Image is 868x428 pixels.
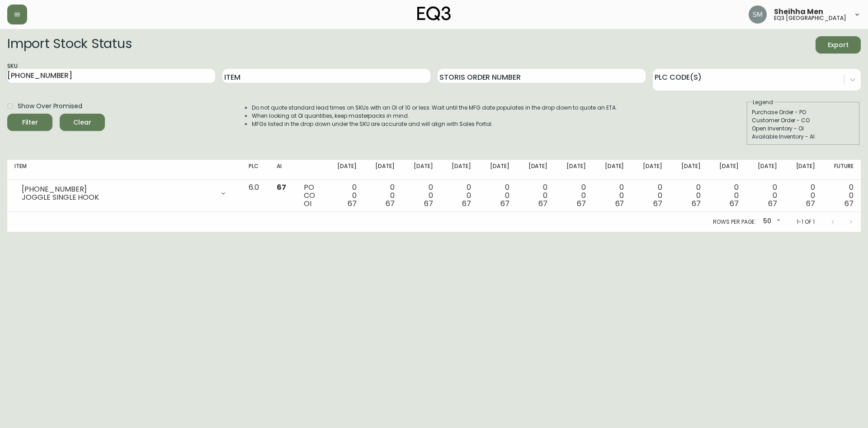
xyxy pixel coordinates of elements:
[325,160,364,180] th: [DATE]
[752,98,774,106] legend: Legend
[749,5,767,24] img: cfa6f7b0e1fd34ea0d7b164297c1067f
[752,108,855,116] div: Purchase Order - PO
[797,218,815,226] p: 1-1 of 1
[417,6,451,21] img: logo
[500,198,509,209] span: 67
[670,160,708,180] th: [DATE]
[816,36,861,53] button: Export
[22,117,38,128] div: Filter
[462,198,471,209] span: 67
[252,112,617,120] li: When looking at OI quantities, keep masterpacks in mind.
[653,198,662,209] span: 67
[784,160,823,180] th: [DATE]
[715,183,739,208] div: 0 0
[333,183,357,208] div: 0 0
[252,104,617,112] li: Do not quote standard lead times on SKUs with an OI of 10 or less. Wait until the MFG date popula...
[409,183,433,208] div: 0 0
[577,198,586,209] span: 67
[269,160,297,180] th: AI
[7,160,241,180] th: Item
[615,198,624,209] span: 67
[348,198,357,209] span: 67
[448,183,472,208] div: 0 0
[486,183,509,208] div: 0 0
[22,185,214,193] div: [PHONE_NUMBER]
[538,198,547,209] span: 67
[424,198,433,209] span: 67
[806,198,815,209] span: 67
[440,160,479,180] th: [DATE]
[304,198,311,209] span: OI
[844,198,854,209] span: 67
[517,160,555,180] th: [DATE]
[524,183,548,208] div: 0 0
[60,114,105,131] button: Clear
[746,160,784,180] th: [DATE]
[759,214,782,229] div: 50
[386,198,395,209] span: 67
[792,183,816,208] div: 0 0
[730,198,739,209] span: 67
[692,198,701,209] span: 67
[18,101,82,111] span: Show Over Promised
[241,160,269,180] th: PLC
[768,198,777,209] span: 67
[252,120,617,128] li: MFGs listed in the drop down under the SKU are accurate and will align with Sales Portal.
[364,160,402,180] th: [DATE]
[7,36,132,53] h2: Import Stock Status
[753,183,777,208] div: 0 0
[713,218,756,226] p: Rows per page:
[478,160,517,180] th: [DATE]
[14,183,234,203] div: [PHONE_NUMBER]JOGGLE SINGLE HOOK
[555,160,593,180] th: [DATE]
[823,39,854,51] span: Export
[752,116,855,125] div: Customer Order - CO
[7,114,52,131] button: Filter
[638,183,662,208] div: 0 0
[677,183,701,208] div: 0 0
[277,182,286,192] span: 67
[22,193,214,202] div: JOGGLE SINGLE HOOK
[752,125,855,133] div: Open Inventory - OI
[371,183,395,208] div: 0 0
[304,183,318,208] div: PO CO
[402,160,440,180] th: [DATE]
[708,160,746,180] th: [DATE]
[562,183,586,208] div: 0 0
[631,160,670,180] th: [DATE]
[830,183,854,208] div: 0 0
[593,160,632,180] th: [DATE]
[67,117,98,128] span: Clear
[822,160,861,180] th: Future
[241,180,269,212] td: 6.0
[774,8,823,15] span: Sheihha Men
[600,183,624,208] div: 0 0
[774,15,846,21] h5: eq3 [GEOGRAPHIC_DATA]
[752,133,855,141] div: Available Inventory - AI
